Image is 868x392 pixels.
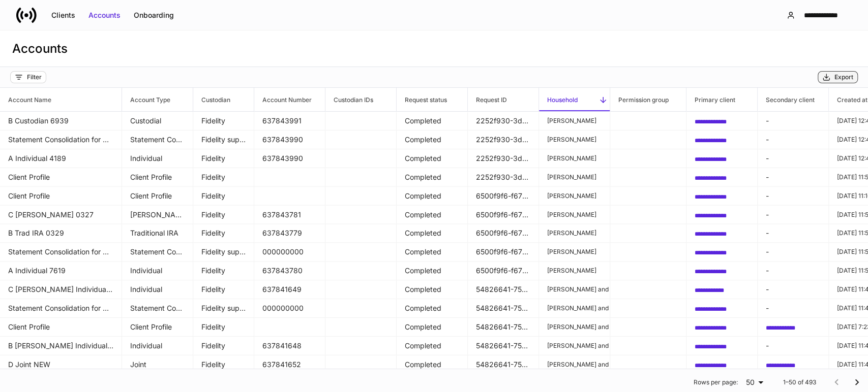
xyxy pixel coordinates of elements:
[547,304,602,312] p: [PERSON_NAME] and [PERSON_NAME]
[122,88,193,111] span: Account Type
[468,243,539,262] td: 6500f9f6-f672-4ba7-a4fd-dd20661e01d4
[193,280,254,299] td: Fidelity
[468,168,539,187] td: 2252f930-3d12-40f2-a9f2-5add2a0d62db
[134,10,174,20] div: Onboarding
[686,224,758,243] td: 0bef8479-a24d-4916-ab1a-ca005fd96ac1
[758,318,829,337] td: e3e801a4-6f94-452d-a124-fa0a30ecd2e6
[122,355,193,374] td: Joint
[686,262,758,280] td: 0bef8479-a24d-4916-ab1a-ca005fd96ac1
[694,378,738,386] p: Rows per page:
[686,168,758,187] td: ebe14ee8-fc92-4c73-8e44-058cb281310a
[122,130,193,149] td: Statement Consolidation for Households
[397,149,468,168] td: Completed
[547,361,602,369] p: [PERSON_NAME] and [PERSON_NAME]
[51,10,75,20] div: Clients
[686,243,758,262] td: 0bef8479-a24d-4916-ab1a-ca005fd96ac1
[834,73,853,81] div: Export
[766,266,820,276] p: -
[122,280,193,299] td: Individual
[397,168,468,187] td: Completed
[12,41,68,57] h3: Accounts
[766,135,820,145] p: -
[254,280,325,299] td: 637841649
[686,130,758,149] td: ebe14ee8-fc92-4c73-8e44-058cb281310a
[122,318,193,337] td: Client Profile
[122,224,193,243] td: Traditional IRA
[468,224,539,243] td: 6500f9f6-f672-4ba7-a4fd-dd20661e01d4
[397,318,468,337] td: Completed
[254,299,325,318] td: 000000000
[193,112,254,130] td: Fidelity
[742,377,767,387] div: 50
[122,205,193,224] td: Roth IRA
[766,284,820,295] p: -
[397,88,467,111] span: Request status
[547,210,602,218] p: [PERSON_NAME]
[766,209,820,219] p: -
[397,112,468,130] td: Completed
[468,280,539,299] td: 54826641-75eb-4967-9144-86fcec5ec24e
[547,285,602,293] p: [PERSON_NAME] and [PERSON_NAME]
[193,337,254,355] td: Fidelity
[686,95,735,105] h6: Primary client
[254,355,325,374] td: 637841652
[468,205,539,224] td: 6500f9f6-f672-4ba7-a4fd-dd20661e01d4
[766,153,820,164] p: -
[193,187,254,206] td: Fidelity
[193,95,230,105] h6: Custodian
[686,205,758,224] td: 0bef8479-a24d-4916-ab1a-ca005fd96ac1
[122,168,193,187] td: Client Profile
[547,117,602,125] p: [PERSON_NAME]
[766,247,820,257] p: -
[397,187,468,206] td: Completed
[758,95,815,105] h6: Secondary client
[254,224,325,243] td: 637843779
[686,187,758,206] td: 0bef8479-a24d-4916-ab1a-ca005fd96ac1
[193,88,254,111] span: Custodian
[254,88,325,111] span: Account Number
[193,149,254,168] td: Fidelity
[193,224,254,243] td: Fidelity
[468,130,539,149] td: 2252f930-3d12-40f2-a9f2-5add2a0d62db
[397,355,468,374] td: Completed
[758,355,829,374] td: e3e801a4-6f94-452d-a124-fa0a30ecd2e6
[686,280,758,299] td: e3e801a4-6f94-452d-a124-fa0a30ecd2e6
[766,303,820,313] p: -
[766,172,820,182] p: -
[122,149,193,168] td: Individual
[88,10,121,20] div: Accounts
[686,149,758,168] td: ebe14ee8-fc92-4c73-8e44-058cb281310a
[468,337,539,355] td: 54826641-75eb-4967-9144-86fcec5ec24e
[193,130,254,149] td: Fidelity supplemental forms
[122,243,193,262] td: Statement Consolidation for Households
[254,112,325,130] td: 637843991
[122,112,193,130] td: Custodial
[547,154,602,162] p: [PERSON_NAME]
[766,191,820,201] p: -
[758,88,828,111] span: Secondary client
[254,243,325,262] td: 000000000
[10,71,46,83] button: Filter
[122,95,170,105] h6: Account Type
[547,323,602,331] p: [PERSON_NAME] and [PERSON_NAME]
[610,95,669,105] h6: Permission group
[27,73,42,81] div: Filter
[254,95,312,105] h6: Account Number
[397,243,468,262] td: Completed
[122,337,193,355] td: Individual
[468,318,539,337] td: 54826641-75eb-4967-9144-86fcec5ec24e
[397,130,468,149] td: Completed
[254,130,325,149] td: 637843990
[193,299,254,318] td: Fidelity supplemental forms
[686,318,758,337] td: 4ea79c4a-6c9c-4a31-a898-e559b67549b9
[397,280,468,299] td: Completed
[547,267,602,275] p: [PERSON_NAME]
[193,205,254,224] td: Fidelity
[45,7,82,23] button: Clients
[783,378,816,386] p: 1–50 of 493
[468,299,539,318] td: 54826641-75eb-4967-9144-86fcec5ec24e
[468,95,507,105] h6: Request ID
[397,224,468,243] td: Completed
[468,187,539,206] td: 6500f9f6-f672-4ba7-a4fd-dd20661e01d4
[397,95,447,105] h6: Request status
